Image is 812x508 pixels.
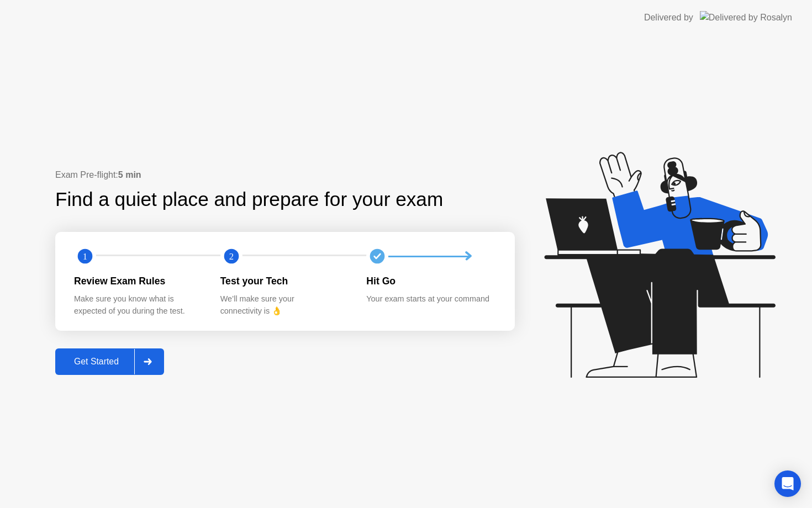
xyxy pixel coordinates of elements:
[644,11,693,24] div: Delivered by
[366,274,495,288] div: Hit Go
[774,470,801,497] div: Open Intercom Messenger
[55,348,164,375] button: Get Started
[220,274,349,288] div: Test your Tech
[83,251,87,262] text: 1
[55,185,445,214] div: Find a quiet place and prepare for your exam
[229,251,234,262] text: 2
[55,168,515,182] div: Exam Pre-flight:
[366,293,495,305] div: Your exam starts at your command
[700,11,792,24] img: Delivered by Rosalyn
[220,293,349,317] div: We’ll make sure your connectivity is 👌
[74,274,203,288] div: Review Exam Rules
[59,357,134,367] div: Get Started
[74,293,203,317] div: Make sure you know what is expected of you during the test.
[118,170,141,179] b: 5 min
